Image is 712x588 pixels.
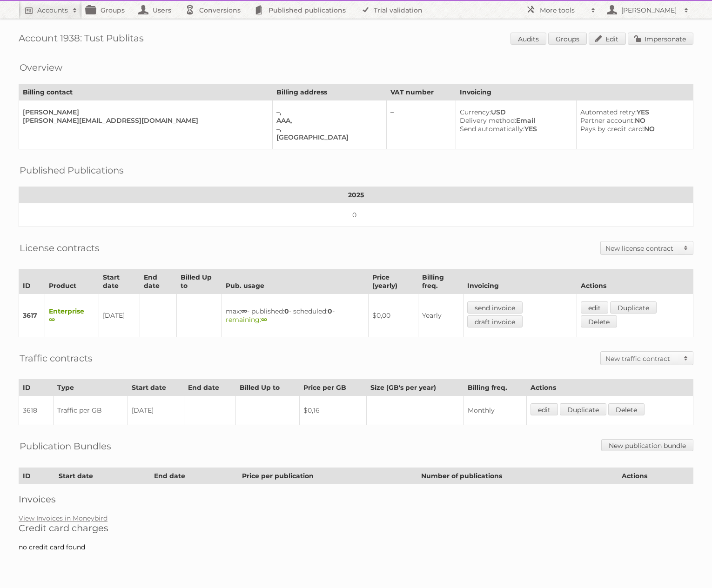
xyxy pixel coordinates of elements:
[580,108,685,116] div: YES
[128,396,184,425] td: [DATE]
[589,33,626,45] a: Edit
[679,352,693,365] span: Toggle
[366,380,463,396] th: Size (GB's per year)
[328,307,332,315] strong: 0
[577,269,693,294] th: Actions
[521,1,600,19] a: More tools
[238,468,417,484] th: Price per publication
[369,269,418,294] th: Price (yearly)
[19,380,54,396] th: ID
[460,116,569,125] div: Email
[418,294,463,337] td: Yearly
[82,1,134,19] a: Groups
[386,84,456,100] th: VAT number
[460,108,569,116] div: USD
[456,84,693,100] th: Invoicing
[619,6,679,15] h2: [PERSON_NAME]
[467,301,523,314] a: send invoice
[600,1,693,19] a: [PERSON_NAME]
[628,33,693,45] a: Impersonate
[580,116,685,125] div: NO
[460,125,569,133] div: YES
[510,33,546,45] a: Audits
[37,6,68,15] h2: Accounts
[464,380,527,396] th: Billing freq.
[54,468,150,484] th: Start date
[540,6,586,15] h2: More tools
[284,307,289,315] strong: 0
[527,380,693,396] th: Actions
[601,352,693,365] a: New traffic contract
[618,468,693,484] th: Actions
[19,514,107,522] a: View Invoices in Moneybird
[601,241,693,254] a: New license contract
[226,315,267,324] span: remaining:
[19,494,693,505] h2: Invoices
[23,108,265,116] div: [PERSON_NAME]
[99,294,140,337] td: [DATE]
[177,269,222,294] th: Billed Up to
[184,380,235,396] th: End date
[608,403,645,415] a: Delete
[19,468,55,484] th: ID
[386,100,456,149] td: –
[355,1,432,19] a: Trial validation
[181,1,250,19] a: Conversions
[222,269,369,294] th: Pub. usage
[299,396,366,425] td: $0,16
[128,380,184,396] th: Start date
[261,315,267,324] strong: ∞
[580,125,685,133] div: NO
[605,244,679,253] h2: New license contract
[241,307,247,315] strong: ∞
[20,351,93,365] h2: Traffic contracts
[467,315,523,327] a: draft invoice
[19,269,45,294] th: ID
[19,203,693,227] td: 0
[54,396,128,425] td: Traffic per GB
[581,301,608,314] a: edit
[276,133,378,141] div: [GEOGRAPHIC_DATA]
[19,294,45,337] td: 3617
[19,187,693,203] th: 2025
[560,403,606,415] a: Duplicate
[150,468,238,484] th: End date
[140,269,176,294] th: End date
[463,269,577,294] th: Invoicing
[276,125,378,133] div: –,
[418,269,463,294] th: Billing freq.
[580,125,644,133] span: Pays by credit card:
[460,125,524,133] span: Send automatically:
[222,294,369,337] td: max: - published: - scheduled: -
[19,1,82,19] a: Accounts
[464,396,527,425] td: Monthly
[45,269,99,294] th: Product
[19,84,273,100] th: Billing contact
[601,439,693,451] a: New publication bundle
[23,116,265,125] div: [PERSON_NAME][EMAIL_ADDRESS][DOMAIN_NAME]
[134,1,181,19] a: Users
[19,396,54,425] td: 3618
[460,116,516,125] span: Delivery method:
[276,116,378,125] div: AAA,
[20,241,100,255] h2: License contracts
[417,468,618,484] th: Number of publications
[580,108,637,116] span: Automated retry:
[548,33,587,45] a: Groups
[581,315,617,327] a: Delete
[54,380,128,396] th: Type
[460,108,491,116] span: Currency:
[20,439,111,453] h2: Publication Bundles
[273,84,386,100] th: Billing address
[45,294,99,337] td: Enterprise ∞
[299,380,366,396] th: Price per GB
[20,60,62,74] h2: Overview
[19,522,693,534] h2: Credit card charges
[20,163,124,177] h2: Published Publications
[679,241,693,254] span: Toggle
[531,403,558,415] a: edit
[236,380,299,396] th: Billed Up to
[19,33,693,47] h1: Account 1938: Tust Publitas
[610,301,657,314] a: Duplicate
[369,294,418,337] td: $0,00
